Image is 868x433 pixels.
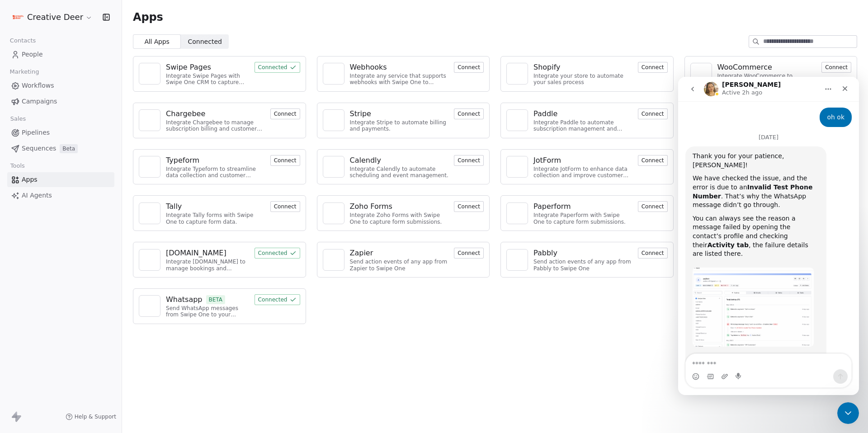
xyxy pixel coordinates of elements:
a: NA [506,63,528,85]
span: Sequences [22,144,56,153]
div: Integrate Tally forms with Swipe One to capture form data. [166,212,265,225]
img: NA [510,113,524,127]
img: NA [694,67,708,80]
button: Connected [255,62,300,73]
a: Connect [454,202,484,211]
a: NA [323,156,344,178]
button: Connect [454,108,484,119]
a: WooCommerce [717,62,816,73]
button: Connect [821,62,851,73]
div: Integrate Calendly to automate scheduling and event management. [350,166,449,179]
span: Tools [6,159,28,173]
button: Connect [638,155,668,166]
button: Connect [638,201,668,212]
a: [DOMAIN_NAME] [166,248,249,259]
a: Paddle [533,108,632,119]
a: Typeform [166,155,265,166]
button: Connect [270,201,300,212]
div: Paperform [533,201,571,212]
span: Workflows [22,81,54,90]
span: Marketing [6,65,43,79]
a: AI Agents [7,188,114,203]
img: NA [327,113,340,127]
img: NA [510,207,524,220]
a: NA [506,109,528,131]
span: Sales [6,112,30,126]
div: [DOMAIN_NAME] [166,248,226,259]
div: Tally [166,201,182,212]
div: Paddle [533,108,557,119]
a: Connect [638,249,668,257]
button: Connect [638,108,668,119]
a: Help & Support [66,413,116,420]
a: Connect [270,156,300,165]
div: Whatsapp [166,294,203,305]
button: Connect [638,62,668,73]
button: Connect [454,62,484,73]
div: Send WhatsApp messages from Swipe One to your customers [166,305,249,318]
div: JotForm [533,155,561,166]
a: Connect [270,202,300,211]
img: NA [143,207,156,220]
img: NA [143,253,156,267]
a: NA [323,63,344,85]
div: Integrate Typeform to streamline data collection and customer engagement. [166,166,265,179]
div: Integrate [DOMAIN_NAME] to manage bookings and streamline scheduling. [166,259,249,272]
button: Connect [454,201,484,212]
div: Shopify [533,62,561,73]
div: Integrate Paperform with Swipe One to capture form submissions. [533,212,632,225]
div: Chargebee [166,108,205,119]
span: AI Agents [22,191,52,200]
div: Pabbly [533,248,557,259]
a: NA [690,63,712,85]
a: NA [323,249,344,271]
a: Tally [166,201,265,212]
div: Integrate Zoho Forms with Swipe One to capture form submissions. [350,212,449,225]
a: Connect [821,63,851,71]
div: Integrate Stripe to automate billing and payments. [350,119,449,132]
button: Connect [270,108,300,119]
div: Send action events of any app from Zapier to Swipe One [350,259,449,272]
button: Connected [255,248,300,259]
a: NA [506,249,528,271]
a: NA [506,202,528,224]
div: Integrate your store to automate your sales process [533,73,632,86]
a: NA [139,249,160,271]
a: NA [139,109,160,131]
a: JotForm [533,155,632,166]
div: Typeform [166,155,199,166]
span: Connected [188,37,222,47]
div: WooCommerce [717,62,772,73]
img: NA [143,67,156,80]
a: NA [506,156,528,178]
span: Apps [133,10,163,24]
iframe: Intercom live chat [678,77,859,395]
div: Integrate JotForm to enhance data collection and improve customer engagement. [533,166,632,179]
a: Stripe [350,108,449,119]
a: Connect [638,202,668,211]
a: Paperform [533,201,632,212]
a: Zapier [350,248,449,259]
a: WhatsappBETA [166,294,249,305]
button: Connect [454,248,484,259]
span: Pipelines [22,128,50,137]
a: Connect [454,249,484,257]
span: Apps [22,175,38,184]
a: Connected [255,63,300,71]
div: Stripe [350,108,371,119]
div: Zoho Forms [350,201,392,212]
